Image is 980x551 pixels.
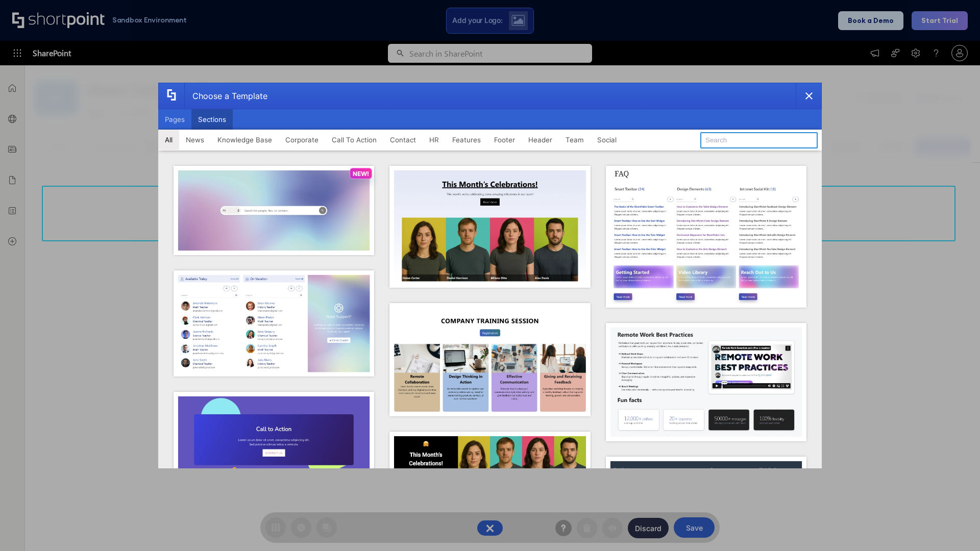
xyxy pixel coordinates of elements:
[325,130,383,150] button: Call To Action
[522,130,559,150] button: Header
[158,130,179,150] button: All
[184,83,267,109] div: Choose a Template
[700,132,818,148] input: Search
[559,130,591,150] button: Team
[383,130,423,150] button: Contact
[487,130,522,150] button: Footer
[353,170,369,178] p: NEW!
[211,130,279,150] button: Knowledge Base
[191,109,233,130] button: Sections
[158,83,822,468] div: template selector
[279,130,325,150] button: Corporate
[158,109,191,130] button: Pages
[179,130,211,150] button: News
[929,502,980,551] iframe: Chat Widget
[423,130,446,150] button: HR
[446,130,487,150] button: Features
[591,130,623,150] button: Social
